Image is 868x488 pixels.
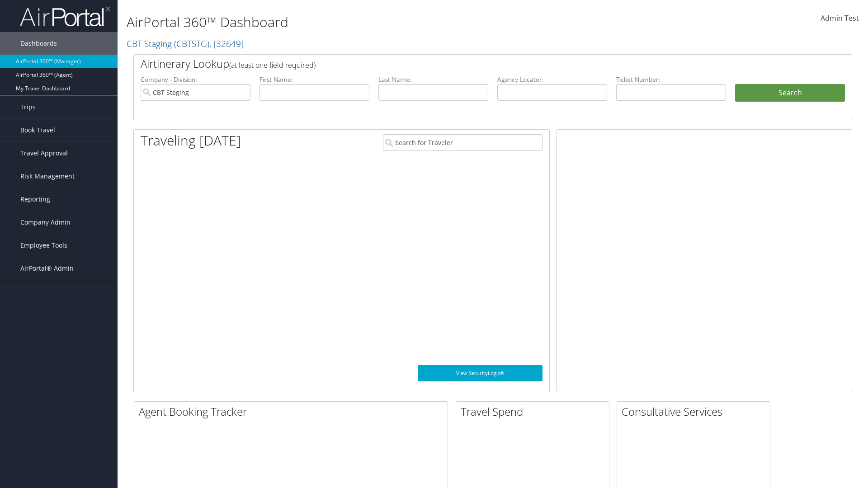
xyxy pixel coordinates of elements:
input: Search for Traveler [383,134,542,151]
a: Admin Test [821,5,859,33]
span: Travel Approval [20,142,68,164]
span: Company Admin [20,211,71,234]
a: View SecurityLogic® [418,365,542,381]
label: Last Name: [378,75,488,84]
label: Agency Locator: [497,75,607,84]
h2: Agent Booking Tracker [139,404,448,419]
span: Risk Management [20,165,75,188]
span: Reporting [20,188,50,211]
button: Search [735,84,845,102]
h1: AirPortal 360™ Dashboard [127,13,615,32]
label: First Name: [259,75,369,84]
h1: Traveling [DATE] [141,131,241,150]
span: Book Travel [20,119,55,141]
span: , [ 32649 ] [209,38,244,50]
span: Employee Tools [20,234,67,257]
span: AirPortal® Admin [20,257,74,280]
h2: Consultative Services [622,404,770,419]
h2: Travel Spend [461,404,609,419]
label: Company - Division: [141,75,250,84]
span: Dashboards [20,32,57,55]
a: CBT Staging [127,38,244,50]
span: Admin Test [821,13,859,23]
h2: Airtinerary Lookup [141,56,785,71]
img: airportal-logo.png [20,6,110,27]
span: (at least one field required) [229,60,316,70]
label: Ticket Number: [616,75,726,84]
span: Trips [20,96,36,118]
span: ( CBTSTG ) [174,38,209,50]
